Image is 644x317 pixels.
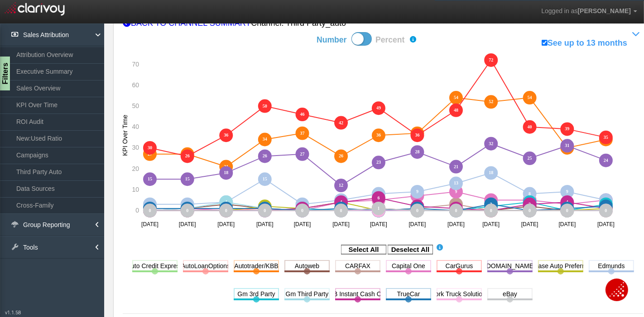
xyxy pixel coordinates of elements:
[529,191,531,196] text: 8
[415,133,420,138] text: 36
[416,204,418,209] text: 2
[566,200,568,205] text: 4
[416,206,418,211] text: 1
[566,189,568,194] text: 9
[301,206,303,211] text: 1
[185,177,190,182] text: 15
[149,208,151,213] text: 0
[605,204,607,209] text: 2
[529,208,531,213] text: 0
[148,151,152,156] text: 27
[630,28,643,41] i: Show / Hide Performance Chart
[605,208,607,213] text: 0
[578,7,631,14] span: [PERSON_NAME]
[454,108,458,113] text: 48
[132,103,139,110] text: 50
[565,145,570,150] text: 30
[416,208,418,213] text: 0
[376,160,381,165] text: 23
[454,181,458,186] text: 13
[489,57,493,62] text: 72
[132,61,139,68] text: 70
[415,150,420,155] text: 28
[455,206,457,211] text: 1
[263,177,267,182] text: 15
[566,206,568,211] text: 1
[225,200,227,205] text: 4
[148,177,152,182] text: 15
[225,208,227,213] text: 0
[185,154,190,159] text: 26
[224,133,228,138] text: 36
[186,206,188,211] text: 1
[132,165,139,172] text: 20
[263,137,267,142] text: 34
[264,204,266,209] text: 2
[489,141,493,146] text: 32
[541,7,577,14] span: Logged in as
[489,170,493,175] text: 18
[605,198,607,203] text: 5
[339,120,343,125] text: 42
[529,198,531,203] text: 5
[339,183,343,188] text: 12
[256,222,274,228] text: [DATE]
[528,95,532,100] text: 54
[121,115,129,156] text: KPI Over Time
[294,222,311,228] text: [DATE]
[300,112,305,117] text: 46
[597,222,615,228] text: [DATE]
[300,131,305,136] text: 37
[149,202,151,207] text: 3
[340,198,342,203] text: 5
[340,208,342,213] text: 0
[559,222,576,228] text: [DATE]
[455,189,457,194] text: 9
[565,143,570,148] text: 31
[409,222,426,228] text: [DATE]
[301,208,303,213] text: 0
[148,145,152,150] text: 30
[490,202,492,207] text: 3
[340,200,342,205] text: 4
[378,208,380,213] text: 0
[455,202,457,207] text: 3
[416,189,418,194] text: 9
[376,106,381,111] text: 49
[132,186,139,193] text: 10
[340,206,342,211] text: 1
[264,208,266,213] text: 0
[263,154,267,159] text: 26
[528,124,532,129] text: 40
[529,202,531,207] text: 3
[483,222,500,228] text: [DATE]
[141,222,159,228] text: [DATE]
[455,208,457,213] text: 0
[416,194,418,199] text: 7
[454,164,458,169] text: 21
[217,222,235,228] text: [DATE]
[415,131,420,136] text: 37
[528,156,532,161] text: 25
[604,137,608,142] text: 34
[224,170,228,175] text: 18
[604,158,608,163] text: 24
[135,207,139,214] text: 0
[542,40,548,46] input: See up to 13 months
[378,191,380,196] text: 8
[378,206,380,211] text: 1
[521,222,538,228] text: [DATE]
[224,164,228,169] text: 21
[489,99,493,104] text: 52
[263,104,267,109] text: 50
[132,123,139,131] text: 40
[132,81,139,89] text: 60
[447,222,465,228] text: [DATE]
[529,200,531,205] text: 4
[454,95,458,100] text: 54
[339,154,343,159] text: 26
[186,208,188,213] text: 0
[185,151,190,156] text: 27
[378,195,380,200] text: 6
[332,222,350,228] text: [DATE]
